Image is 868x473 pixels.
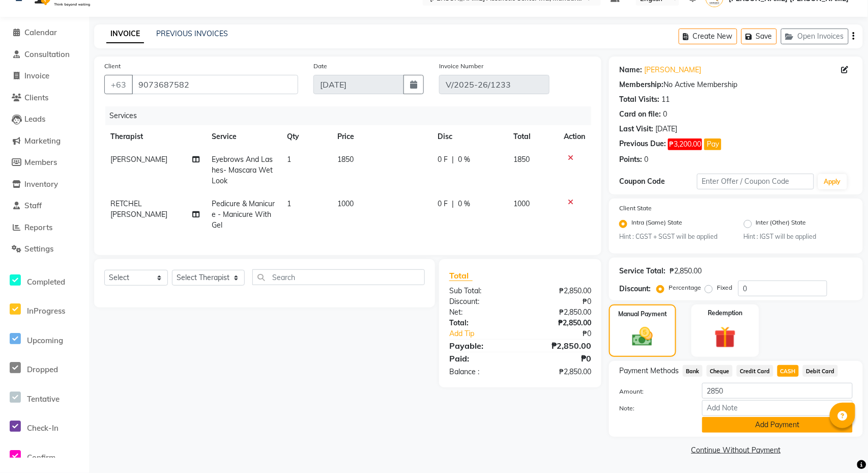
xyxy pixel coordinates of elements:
[452,199,454,209] span: |
[644,65,701,75] a: [PERSON_NAME]
[24,71,49,80] span: Invoice
[331,125,431,148] th: Price
[287,199,291,208] span: 1
[737,365,773,377] span: Credit Card
[438,154,448,165] span: 0 F
[3,157,86,169] a: Members
[24,49,70,59] span: Consultation
[24,222,52,232] span: Reports
[452,154,454,165] span: |
[619,109,661,120] div: Card on file:
[24,136,61,146] span: Marketing
[3,135,86,147] a: Marketing
[520,367,599,377] div: ₱2,850.00
[27,336,63,345] span: Upcoming
[281,125,331,148] th: Qty
[619,65,642,75] div: Name:
[611,445,861,456] a: Continue Without Payment
[520,307,599,318] div: ₱2,850.00
[110,199,167,219] span: RETCHEL [PERSON_NAME]
[744,232,853,241] small: Hint : IGST will be applied
[24,27,57,37] span: Calendar
[619,266,666,276] div: Service Total:
[619,366,679,376] span: Payment Methods
[631,218,682,230] label: Intra (Same) State
[520,352,599,365] div: ₱0
[626,325,659,349] img: _cash.svg
[513,155,530,164] span: 1850
[520,296,599,307] div: ₱0
[702,400,853,416] input: Add Note
[619,79,663,90] div: Membership:
[558,125,591,148] th: Action
[313,62,327,71] label: Date
[520,318,599,328] div: ₱2,850.00
[432,125,507,148] th: Disc
[24,157,57,167] span: Members
[438,199,448,209] span: 0 F
[3,27,86,39] a: Calendar
[442,296,520,307] div: Discount:
[156,29,228,38] a: PREVIOUS INVOICES
[697,174,814,189] input: Enter Offer / Coupon Code
[655,124,677,134] div: [DATE]
[27,306,65,316] span: InProgress
[704,138,721,150] button: Pay
[756,218,806,230] label: Inter (Other) State
[702,417,853,433] button: Add Payment
[24,201,42,210] span: Staff
[644,154,648,165] div: 0
[110,155,167,164] span: [PERSON_NAME]
[252,269,425,285] input: Search
[3,49,86,61] a: Consultation
[24,93,48,102] span: Clients
[27,423,59,433] span: Check-In
[619,124,653,134] div: Last Visit:
[707,365,733,377] span: Cheque
[442,340,520,352] div: Payable:
[619,176,697,187] div: Coupon Code
[661,94,670,105] div: 11
[717,283,732,292] label: Fixed
[337,199,354,208] span: 1000
[702,383,853,399] input: Amount
[683,365,703,377] span: Bank
[3,243,86,255] a: Settings
[27,453,55,462] span: Confirm
[619,204,652,213] label: Client State
[669,283,701,292] label: Percentage
[612,404,695,413] label: Note:
[507,125,558,148] th: Total
[3,70,86,82] a: Invoice
[520,340,599,352] div: ₱2,850.00
[27,394,60,404] span: Tentative
[3,200,86,212] a: Staff
[3,222,86,234] a: Reports
[104,62,121,71] label: Client
[458,199,471,209] span: 0 %
[442,307,520,318] div: Net:
[619,232,728,241] small: Hint : CGST + SGST will be applied
[27,365,58,374] span: Dropped
[679,29,737,44] button: Create New
[708,324,743,351] img: _gift.svg
[212,155,273,185] span: Eyebrows And Lashes- Mascara Wet Look
[670,266,702,276] div: ₱2,850.00
[132,75,298,94] input: Search by Name/Mobile/Email/Code
[663,109,667,120] div: 0
[3,92,86,104] a: Clients
[513,199,530,208] span: 1000
[619,154,642,165] div: Points:
[24,114,45,124] span: Leads
[439,62,483,71] label: Invoice Number
[337,155,354,164] span: 1850
[24,244,53,254] span: Settings
[3,179,86,190] a: Inventory
[105,106,599,125] div: Services
[442,367,520,377] div: Balance :
[104,125,206,148] th: Therapist
[458,154,471,165] span: 0 %
[619,138,666,150] div: Previous Due:
[618,310,667,319] label: Manual Payment
[781,29,849,44] button: Open Invoices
